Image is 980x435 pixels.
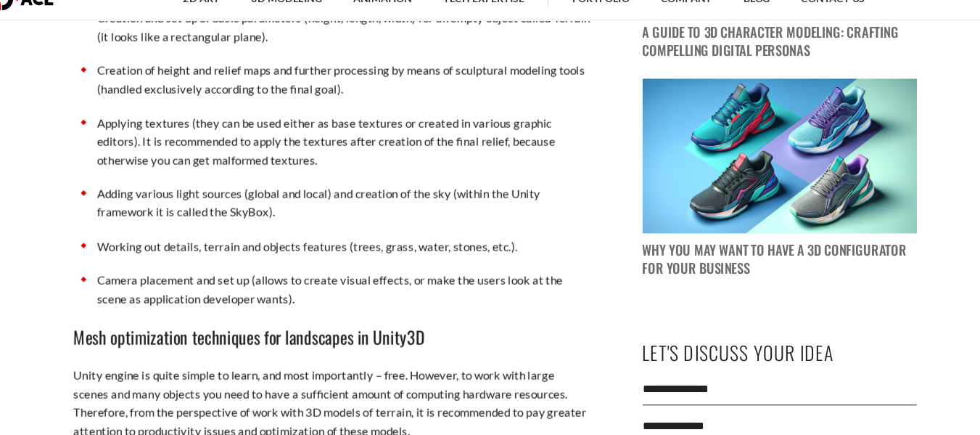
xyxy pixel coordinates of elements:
[639,94,893,277] a: blog post image Why You May Want to Have a 3D Configurator for Your Business
[113,320,592,345] h3: Mesh optimization techniques for landscapes in Unity3D
[29,9,94,31] img: logo dark
[135,29,592,63] p: Creation and set up of basic parameters (height, length, width) for an empty object called Terrai...
[639,94,893,237] img: blog post image
[639,244,893,277] p: Why You May Want to Have a 3D Configurator for Your Business
[135,192,592,226] p: Adding various light sources (global and local) and creation of the sky (within the Unity framewo...
[135,272,592,306] p: Camera placement and set up (allows to create visual effects, or make the users look at the scene...
[135,78,592,112] p: Creation of height and relief maps and further processing by means of sculptural modeling tools (...
[135,126,592,177] p: Applying textures (they can be used either as base textures or created in various graphic editors...
[135,240,592,257] p: Working out details, terrain and objects features (trees, grass, water, stones, etc.).
[639,330,893,363] p: Let's Discuss Your Idea
[639,43,893,76] p: A Guide to 3D Character Modeling: Crafting Compelling Digital Personas
[113,359,592,428] p: Unity engine is quite simple to learn, and most importantly – free. However, to work with large s...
